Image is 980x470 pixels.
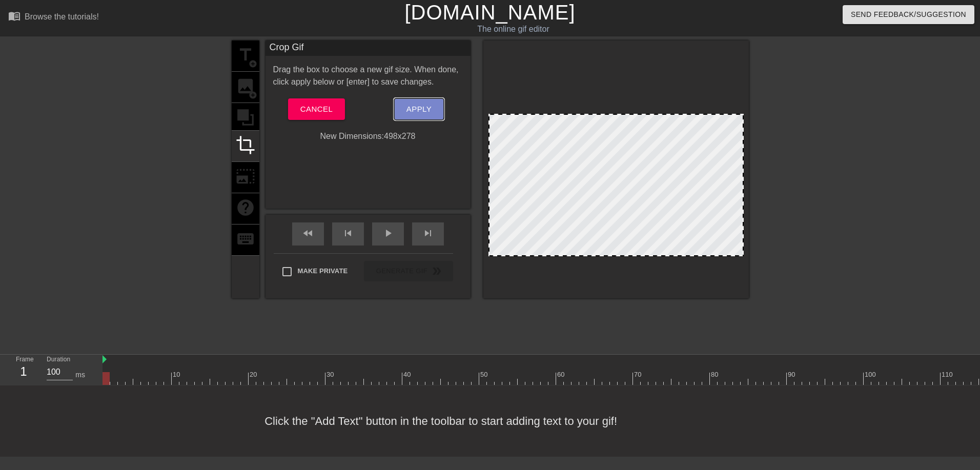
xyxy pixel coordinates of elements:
[843,5,974,24] button: Send Feedback/Suggestion
[711,370,720,380] div: 80
[942,370,954,380] div: 110
[851,8,966,21] span: Send Feedback/Suggestion
[865,370,877,380] div: 100
[342,227,354,239] span: skip_previous
[75,370,85,380] div: ms
[8,10,99,26] a: Browse the tutorials!
[404,1,575,24] a: [DOMAIN_NAME]
[266,64,471,88] div: Drag the box to choose a new gif size. When done, click apply below or [enter] to save changes.
[394,98,444,120] button: Apply
[266,130,471,142] div: New Dimensions: 498 x 278
[788,370,797,380] div: 90
[382,227,394,239] span: play_arrow
[288,98,345,120] button: Cancel
[266,40,471,56] div: Crop Gif
[47,357,70,363] label: Duration
[332,23,695,35] div: The online gif editor
[403,370,413,380] div: 40
[326,370,336,380] div: 30
[250,370,259,380] div: 20
[16,362,31,381] div: 1
[634,370,643,380] div: 70
[300,103,333,116] span: Cancel
[25,12,99,21] div: Browse the tutorials!
[480,370,489,380] div: 50
[236,135,255,155] span: crop
[8,10,21,22] span: menu_book
[406,103,432,116] span: Apply
[298,266,348,276] span: Make Private
[8,355,39,384] div: Frame
[302,227,314,239] span: fast_rewind
[422,227,434,239] span: skip_next
[173,370,182,380] div: 10
[557,370,566,380] div: 60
